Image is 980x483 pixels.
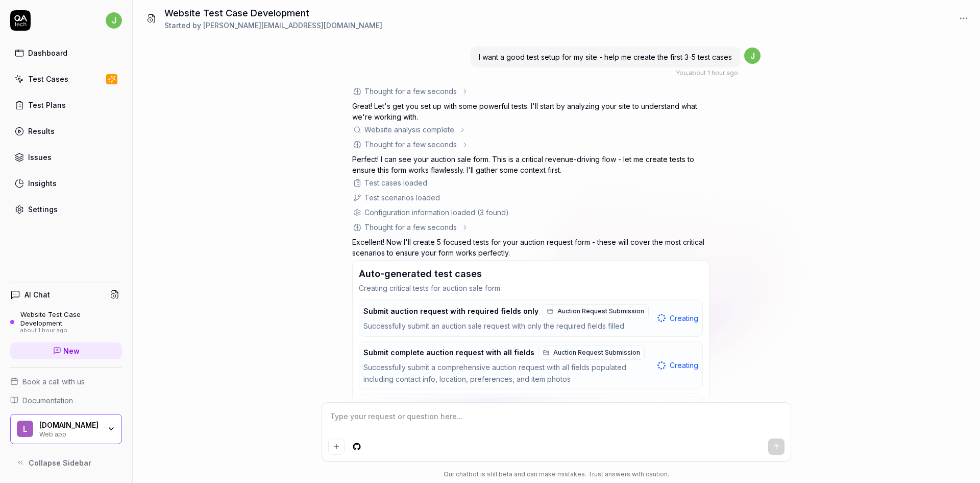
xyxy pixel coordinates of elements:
[10,310,122,334] a: Website Test Case Developmentabout 1 hour ago
[328,439,345,455] button: Add attachment
[10,95,122,115] a: Test Plans
[363,362,653,385] div: Successfully submit a comprehensive auction request with all fields populated including contact i...
[10,395,122,406] a: Documentation
[39,421,101,430] div: LocalAuctions.com
[359,341,702,389] button: Submit complete auction request with all fieldsAuction Request SubmissionSuccessfully submit a co...
[364,86,457,97] div: Thought for a few seconds
[538,346,645,360] a: Auction Request Submission
[17,421,33,437] span: L
[203,21,382,30] span: [PERSON_NAME][EMAIL_ADDRESS][DOMAIN_NAME]
[10,173,122,193] a: Insights
[359,267,482,281] h3: Auto-generated test cases
[10,147,122,167] a: Issues
[364,177,427,188] div: Test cases loaded
[10,376,122,387] a: Book a call with us
[22,376,85,387] span: Book a call with us
[352,237,709,258] p: Excellent! Now I'll create 5 focused tests for your auction request form - these will cover the m...
[24,289,50,300] h4: AI Chat
[22,395,73,406] span: Documentation
[363,401,494,410] span: Validate required field enforcement
[10,414,122,445] button: L[DOMAIN_NAME]Web app
[106,10,122,31] button: j
[10,452,122,473] button: Collapse Sidebar
[364,192,440,203] div: Test scenarios loaded
[364,222,457,233] div: Thought for a few seconds
[512,401,599,410] span: Auction Request Submission
[676,69,687,77] span: You
[28,100,66,110] div: Test Plans
[10,121,122,141] a: Results
[28,178,57,189] div: Insights
[363,320,653,332] div: Successfully submit an auction sale request with only the required fields filled
[28,204,58,215] div: Settings
[543,304,649,318] a: Auction Request Submission
[352,101,709,122] p: Great! Let's get you set up with some powerful tests. I'll start by analyzing your site to unders...
[20,310,122,327] div: Website Test Case Development
[10,43,122,63] a: Dashboard
[28,48,67,58] div: Dashboard
[10,69,122,89] a: Test Cases
[39,429,101,438] div: Web app
[29,457,91,468] span: Collapse Sidebar
[553,348,640,357] span: Auction Request Submission
[28,152,52,163] div: Issues
[164,6,382,20] h1: Website Test Case Development
[10,342,122,359] a: New
[364,207,509,218] div: Configuration information loaded (3 found)
[363,307,538,316] span: Submit auction request with required fields only
[744,48,761,64] span: j
[359,283,703,293] p: Creating critical tests for auction sale form
[322,470,791,479] div: Our chatbot is still beta and can make mistakes. Trust answers with caution.
[20,327,122,334] div: about 1 hour ago
[106,12,122,29] span: j
[359,394,702,442] button: Validate required field enforcementAuction Request SubmissionVerify that the form properly valida...
[164,20,382,31] div: Started by
[557,307,644,316] span: Auction Request Submission
[363,348,534,357] span: Submit complete auction request with all fields
[498,398,604,412] a: Auction Request Submission
[479,53,732,61] span: I want a good test setup for my site - help me create the first 3-5 test cases
[364,139,457,150] div: Thought for a few seconds
[364,124,454,135] div: Website analysis complete
[10,199,122,219] a: Settings
[352,154,709,175] p: Perfect! I can see your auction sale form. This is a critical revenue-driving flow - let me creat...
[28,74,68,84] div: Test Cases
[676,68,738,78] div: , about 1 hour ago
[670,360,698,371] span: Creating
[670,313,698,324] span: Creating
[28,126,55,136] div: Results
[63,346,80,356] span: New
[359,300,702,336] button: Submit auction request with required fields onlyAuction Request SubmissionSuccessfully submit an ...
